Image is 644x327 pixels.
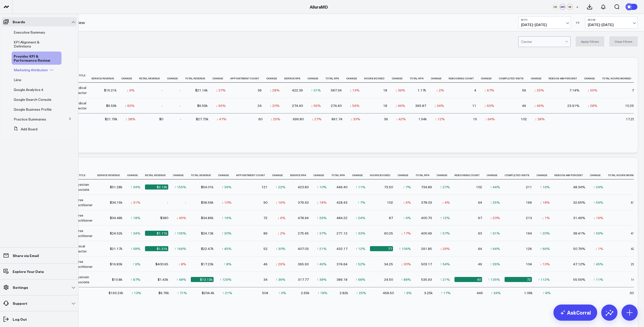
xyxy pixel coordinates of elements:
div: Clinical Director [73,244,93,254]
div: 24 [258,103,262,108]
span: Practice Summaries [14,117,46,122]
div: CS [552,4,558,10]
div: ↑ 166% [174,246,186,251]
div: 50.79% [573,246,585,251]
div: 291.85 [421,246,432,251]
div: 274.40 [331,103,342,108]
div: ↓ 34% [434,103,444,108]
th: Retail Revenue [139,71,167,83]
div: ↓ 12% [435,116,445,122]
div: 89 [263,231,267,236]
th: Hours Booked [370,171,398,179]
div: - [179,88,180,93]
div: 407.03 [298,246,309,251]
div: 36 [384,116,388,122]
div: ↑ 7% [358,200,365,205]
th: Change [346,71,364,83]
div: ↑ 33% [356,231,365,236]
th: Hours Booked [364,71,392,83]
div: 49 [478,262,482,267]
div: ↑ 16% [222,215,232,220]
a: AskCorral [553,305,597,321]
div: ↓ 28% [588,103,597,108]
div: ↓ 19% [593,215,603,220]
div: ↑ 30% [222,231,232,236]
div: ↑ 57% [440,231,450,236]
div: ↓ 28% [270,88,280,93]
th: Service Revenue [97,171,127,179]
th: Change [392,71,410,83]
div: ↓ 29% [276,262,285,267]
div: ↓ 38% [126,116,135,122]
div: 15 [473,116,477,122]
span: Executive Summary [14,30,45,35]
div: $24.52k [110,231,122,236]
div: ↑ 49% [317,262,327,267]
div: ↓ 65% [216,103,226,108]
div: ↑ 54% [440,262,450,267]
p: Log Out [13,317,27,321]
th: Change [266,71,284,83]
div: 87 [389,215,393,220]
div: Nurse Practitioner [73,259,93,269]
button: MTD[DATE]-[DATE] [518,16,571,29]
div: $2.13k [145,184,168,190]
div: 211 [526,184,532,190]
th: Change [127,171,145,179]
div: 77 [370,246,393,251]
div: ↓ 56% [311,103,321,108]
div: ↓ 49% [534,103,544,108]
div: ↓ 38% [535,116,545,122]
div: 478.94 [298,215,309,220]
span: Google Business Profile [14,107,52,112]
div: 32.65% [573,200,585,205]
div: 374.64 [337,262,347,267]
div: 365.87 [415,103,426,108]
div: 503.17 [421,262,432,267]
div: $22.47k [201,246,214,251]
a: Provider KPI & Performance Review [14,54,56,62]
div: 52 [263,246,267,251]
div: ↓ 17% [401,231,411,236]
div: 696.80 [293,116,304,122]
a: Google Search Console [14,98,51,102]
div: ↓ 6% [403,200,411,205]
div: ↑ 25% [490,200,500,205]
div: 64 [478,200,482,205]
a: KPI Alignment & Definitions [14,40,54,48]
div: ↑ 30% [276,246,285,251]
th: Change [167,71,185,83]
div: 46 [263,262,267,267]
div: 102 [476,184,482,190]
div: $24.13k [201,231,214,236]
div: 484.22 [337,215,347,220]
div: 18 [383,103,387,108]
div: $34.15k [110,200,122,205]
div: - [185,200,186,205]
div: ↑ 91% [490,231,500,236]
div: ↓ 13% [540,262,550,267]
button: Apply Filters [576,36,604,46]
b: MTD [521,18,568,21]
div: $54.01k [201,184,214,190]
p: Boards [13,20,25,24]
th: Change [481,71,499,83]
th: Total Rpa [331,171,352,179]
div: 104 [526,262,532,267]
div: ↑ 16% [540,184,550,190]
div: ↑ 10% [317,184,327,190]
div: $400.65 [155,262,168,267]
th: Change [218,171,236,179]
span: Google Analytics 4 [14,87,43,92]
div: ↑ 11% [356,184,365,190]
div: $1.31k [145,246,168,251]
div: ↓ 16% [276,200,285,205]
a: Practice Summaries [14,117,46,121]
div: ↑ 34% [131,231,140,236]
div: $16.83k [110,262,122,267]
div: ↑ 20% [540,231,550,236]
div: 378.03 [421,200,432,205]
div: 271.12 [337,231,347,236]
div: ↑ 37% [317,231,327,236]
span: Marketing Attribution [14,67,48,72]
